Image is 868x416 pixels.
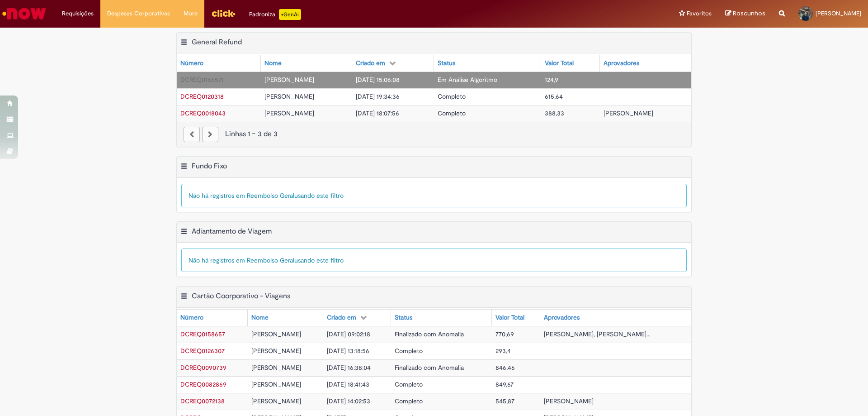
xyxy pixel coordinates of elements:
span: Completo [395,347,423,355]
span: Completo [438,109,466,117]
a: Abrir Registro: DCREQ0018043 [180,109,226,117]
span: [PERSON_NAME] [264,76,314,84]
div: Padroniza [249,9,301,20]
div: Valor Total [495,313,524,322]
button: Adiantamento de Viagem Menu de contexto [180,227,188,239]
div: Status [438,59,455,68]
a: Abrir Registro: DCREQ0072138 [180,397,225,405]
h2: Adiantamento de Viagem [192,227,272,236]
span: [DATE] 15:06:08 [356,76,400,84]
span: DCREQ0126307 [180,347,225,355]
h2: Fundo Fixo [192,162,227,171]
a: Abrir Registro: DCREQ0158657 [180,330,225,338]
span: [PERSON_NAME], [PERSON_NAME]... [544,330,651,338]
button: Cartão Coorporativo - Viagens Menu de contexto [180,292,188,303]
span: [DATE] 18:07:56 [356,109,399,117]
span: DCREQ0166571 [180,76,224,84]
span: 615,64 [545,92,563,100]
span: Favoritos [687,9,712,18]
a: Abrir Registro: DCREQ0166571 [180,76,224,84]
span: DCREQ0018043 [180,109,226,117]
span: 293,4 [495,347,511,355]
span: [PERSON_NAME] [251,347,301,355]
div: Linhas 1 − 3 de 3 [184,129,684,139]
span: [PERSON_NAME] [251,330,301,338]
span: Rascunhos [733,9,765,18]
span: DCREQ0090739 [180,363,226,372]
span: [DATE] 09:02:18 [327,330,370,338]
button: Fundo Fixo Menu de contexto [180,162,188,173]
a: Abrir Registro: DCREQ0126307 [180,347,225,355]
span: 846,46 [495,363,515,372]
span: [DATE] 19:34:36 [356,92,400,100]
span: 388,33 [545,109,564,117]
span: [PERSON_NAME] [251,380,301,388]
div: Valor Total [545,59,574,68]
span: [PERSON_NAME] [604,109,653,117]
span: usando este filtro [294,256,344,264]
div: Não há registros em Reembolso Geral [181,184,687,207]
span: 849,67 [495,380,514,388]
span: [DATE] 16:38:04 [327,363,371,372]
span: DCREQ0072138 [180,397,225,405]
span: [PERSON_NAME] [816,10,861,17]
span: Completo [395,397,423,405]
h2: Cartão Coorporativo - Viagens [192,292,290,301]
div: Aprovadores [544,313,580,322]
span: DCREQ0082869 [180,380,226,388]
div: Status [395,313,412,322]
div: Criado em [327,313,356,322]
div: Nome [251,313,269,322]
img: click_logo_yellow_360x200.png [211,6,236,20]
p: +GenAi [279,9,301,20]
span: Finalizado com Anomalia [395,363,464,372]
span: Completo [438,92,466,100]
span: [DATE] 18:41:43 [327,380,369,388]
span: usando este filtro [294,191,344,200]
a: Rascunhos [725,10,765,18]
span: Finalizado com Anomalia [395,330,464,338]
span: [PERSON_NAME] [251,363,301,372]
button: General Refund Menu de contexto [180,38,188,49]
span: [PERSON_NAME] [251,397,301,405]
span: [DATE] 14:02:53 [327,397,370,405]
span: DCREQ0120318 [180,92,224,100]
div: Aprovadores [604,59,639,68]
span: More [184,9,198,18]
a: Abrir Registro: DCREQ0090739 [180,363,226,372]
h2: General Refund [192,38,242,47]
span: [PERSON_NAME] [264,109,314,117]
span: Despesas Corporativas [107,9,170,18]
div: Criado em [356,59,385,68]
span: Requisições [62,9,94,18]
div: Não há registros em Reembolso Geral [181,249,687,272]
div: Número [180,59,203,68]
a: Abrir Registro: DCREQ0120318 [180,92,224,100]
span: [PERSON_NAME] [264,92,314,100]
img: ServiceNow [1,5,47,23]
div: Número [180,313,203,322]
nav: paginação [177,122,691,147]
span: 545,87 [495,397,514,405]
a: Abrir Registro: DCREQ0082869 [180,380,226,388]
span: [PERSON_NAME] [544,397,594,405]
span: [DATE] 13:18:56 [327,347,369,355]
span: 124,9 [545,76,558,84]
span: Completo [395,380,423,388]
span: DCREQ0158657 [180,330,225,338]
span: Em Análise Algoritmo [438,76,497,84]
div: Nome [264,59,282,68]
span: 770,69 [495,330,514,338]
